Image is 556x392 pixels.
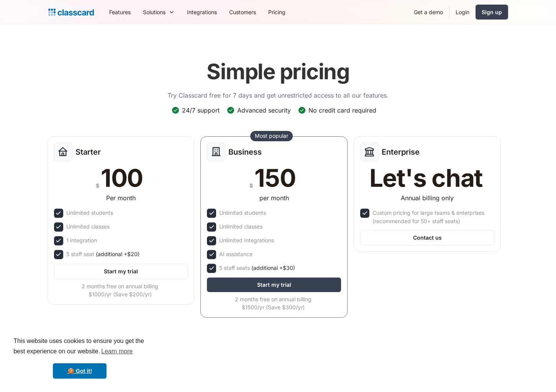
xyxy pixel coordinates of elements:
a: Features [103,3,137,21]
span: (additional +$30) [251,264,295,272]
div: 24/7 support [182,106,220,114]
a: Login [449,3,476,21]
p: Try Classcard free for 7 days and get unrestricted access to all our features. [167,91,389,100]
a: Start my trial [207,278,341,292]
div: 5 staff seats [219,264,295,272]
div: Unlimited classes [219,222,262,231]
div: 5 staff seat [66,250,139,258]
span: This website uses cookies to ensure you get the best experience on our website. [13,336,146,357]
h2: Starter [75,147,101,157]
div: per month [259,193,289,203]
h2: Business [228,147,262,157]
div: Unlimited students [219,209,266,217]
a: Pricing [262,3,292,21]
div: Custom pricing for large teams & enterprises (recommended for 50+ staff seats) [372,209,493,225]
a: Sign up [476,5,508,20]
div: Sign up [482,8,502,16]
a: learn more about cookies [100,346,134,357]
div: Unlimited students [66,209,113,217]
div: Let's chat [369,166,483,190]
a: Contact us [360,230,494,245]
a: Customers [223,3,262,21]
div: $ [96,181,99,190]
div: $ [249,181,253,190]
div: Unlimited classes [66,222,110,231]
a: Integrations [181,3,223,21]
div: 1 integration [66,236,97,245]
h2: Enterprise [382,147,420,157]
div: Per month [106,193,136,203]
div: Solutions [137,3,181,21]
div: Unlimited Integrations [219,236,274,245]
h1: Simple pricing [207,59,349,85]
a: dismiss cookie message [53,363,107,379]
div: 150 [254,166,295,190]
div: AI assistance [219,250,253,258]
span: (additional +$20) [96,250,139,258]
div: Most popular [255,132,288,140]
div: 2 months free on annual billing $1500/yr (Save $300/yr) [207,295,340,311]
div: 2 months free on annual billing $1000/yr (Save $200/yr) [54,282,187,298]
div: Advanced security [237,106,291,114]
div: No credit card required [308,106,376,114]
div: 100 [101,166,143,190]
div: Solutions [143,8,166,16]
div: cookieconsent [6,329,153,386]
div: Annual billing only [401,193,454,203]
a: Start my trial [54,264,188,279]
a: Get a demo [408,3,449,21]
a: Logo [48,7,94,18]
